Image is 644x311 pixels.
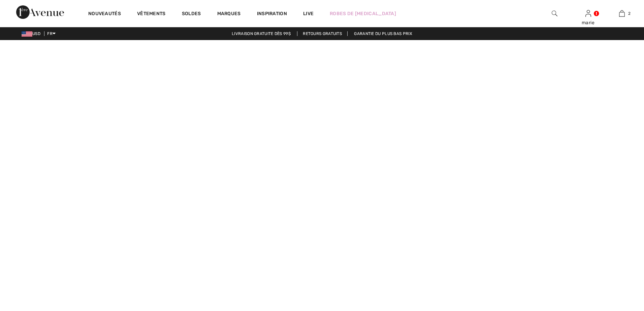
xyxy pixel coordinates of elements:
img: Mon panier [619,9,625,18]
a: Marques [217,11,241,18]
img: 1ère Avenue [16,5,64,19]
span: FR [47,31,56,36]
img: Mes infos [585,9,591,18]
span: 2 [628,10,631,16]
img: recherche [552,9,557,18]
span: Inspiration [257,11,287,18]
a: Retours gratuits [297,31,348,36]
a: 2 [605,9,638,18]
span: USD [22,31,43,36]
a: Soldes [182,11,201,18]
a: Live [303,10,314,17]
a: Robes de [MEDICAL_DATA] [330,10,396,17]
a: Se connecter [585,10,591,16]
a: Nouveautés [88,11,121,18]
img: US Dollar [22,31,32,37]
a: Vêtements [137,11,166,18]
div: marie [572,19,605,26]
a: Garantie du plus bas prix [349,31,418,36]
a: Livraison gratuite dès 99$ [226,31,296,36]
